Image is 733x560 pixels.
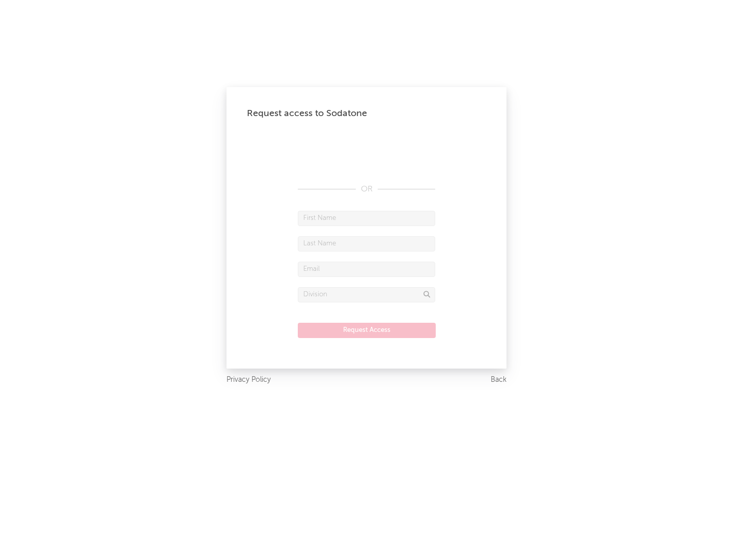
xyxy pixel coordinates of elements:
div: OR [298,183,435,195]
a: Privacy Policy [227,374,271,386]
div: Request access to Sodatone [247,107,486,120]
a: Back [491,374,506,386]
input: Division [298,287,435,302]
input: Last Name [298,236,435,251]
button: Request Access [298,323,436,338]
input: Email [298,262,435,277]
input: First Name [298,211,435,226]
